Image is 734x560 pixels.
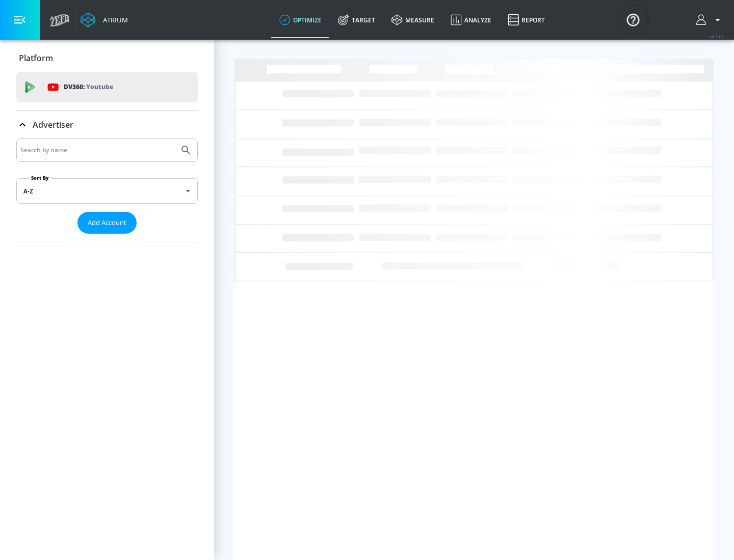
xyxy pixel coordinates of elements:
a: Report [500,2,553,38]
a: Atrium [81,12,128,27]
p: Platform [19,52,53,64]
div: Advertiser [16,110,198,139]
a: Target [330,2,383,38]
a: Analyze [442,2,500,38]
p: Youtube [86,81,113,92]
p: Advertiser [33,119,73,130]
a: optimize [271,2,330,38]
div: A-Z [16,178,198,204]
nav: list of Advertiser [16,234,198,242]
label: Sort By [29,175,51,181]
div: Advertiser [16,138,198,242]
p: DV360: [64,81,113,93]
span: v 4.19.0 [710,34,724,39]
input: Search by name [20,144,175,157]
a: measure [383,2,442,38]
button: Add Account [77,212,137,234]
span: Add Account [88,217,126,229]
button: Open Resource Center [619,5,647,34]
div: Atrium [99,15,128,24]
div: DV360: Youtube [16,72,198,102]
div: Platform [16,44,198,72]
